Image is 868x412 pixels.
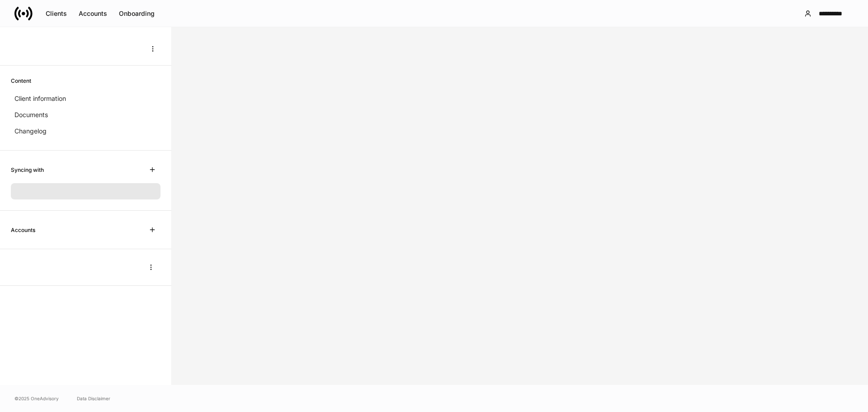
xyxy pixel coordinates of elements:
h6: Content [11,76,31,85]
div: Accounts [79,10,107,17]
button: Accounts [73,6,113,21]
div: Onboarding [119,10,155,17]
span: © 2025 OneAdvisory [14,395,59,402]
p: Changelog [14,127,47,136]
a: Documents [11,107,160,123]
p: Client information [14,94,66,103]
h6: Syncing with [11,166,44,174]
a: Data Disclaimer [77,395,110,402]
button: Clients [40,6,73,21]
p: Documents [14,110,48,119]
a: Client information [11,90,160,107]
a: Changelog [11,123,160,139]
button: Onboarding [113,6,160,21]
div: Clients [46,10,67,17]
h6: Accounts [11,226,35,234]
